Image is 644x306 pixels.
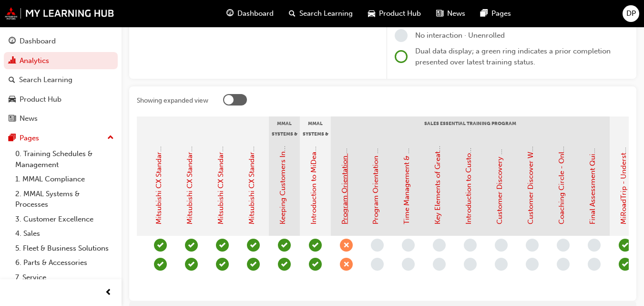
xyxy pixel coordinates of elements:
span: pages-icon [480,8,488,20]
span: learningRecordVerb_PASS-icon [185,258,198,271]
span: learningRecordVerb_COMPLETE-icon [619,239,632,252]
span: learningRecordVerb_NONE-icon [402,239,415,252]
span: learningRecordVerb_COMPLETE-icon [619,258,632,271]
span: learningRecordVerb_NONE-icon [557,239,570,252]
span: learningRecordVerb_NONE-icon [395,29,408,42]
span: learningRecordVerb_NONE-icon [433,258,446,271]
a: 0. Training Schedules & Management [11,147,118,172]
span: learningRecordVerb_NONE-icon [495,258,508,271]
span: learningRecordVerb_PASS-icon [154,239,167,252]
a: search-iconSearch Learning [281,4,360,23]
div: Showing expanded view [137,96,208,106]
span: car-icon [9,95,16,104]
span: learningRecordVerb_PASS-icon [247,258,260,271]
div: MMAL Systems & Processes - General [300,116,331,140]
img: mmal [5,7,114,20]
span: learningRecordVerb_PASS-icon [154,258,167,271]
span: learningRecordVerb_NONE-icon [588,258,601,271]
div: Sales Essential Training Program [331,116,610,140]
span: learningRecordVerb_NONE-icon [495,239,508,252]
a: 1. MMAL Compliance [11,172,118,187]
span: Search Learning [299,8,353,19]
span: learningRecordVerb_NONE-icon [464,239,477,252]
span: up-icon [107,132,114,144]
span: Dual data display; a green ring indicates a prior completion presented over latest training status. [415,47,611,66]
span: search-icon [289,8,296,20]
span: learningRecordVerb_PASS-icon [309,239,322,252]
button: DashboardAnalyticsSearch LearningProduct HubNews [4,31,118,129]
a: Dashboard [4,32,118,50]
span: chart-icon [9,57,16,65]
span: Dashboard [237,8,274,19]
div: Pages [20,133,39,144]
a: guage-iconDashboard [219,4,281,23]
a: pages-iconPages [473,4,519,23]
a: Introduction to MiDealerAssist [309,125,318,224]
span: learningRecordVerb_PASS-icon [216,239,229,252]
span: Pages [491,8,511,19]
button: DP [623,5,639,22]
button: Pages [4,129,118,147]
a: 7. Service [11,270,118,285]
span: learningRecordVerb_ABSENT-icon [340,239,353,252]
a: 6. Parts & Accessories [11,255,118,270]
span: car-icon [368,8,375,20]
span: learningRecordVerb_NONE-icon [526,258,539,271]
span: learningRecordVerb_ABSENT-icon [340,258,353,271]
span: learningRecordVerb_NONE-icon [433,239,446,252]
span: learningRecordVerb_PASS-icon [309,258,322,271]
a: Analytics [4,52,118,70]
span: learningRecordVerb_PASS-icon [278,258,291,271]
span: pages-icon [9,134,16,143]
span: learningRecordVerb_NONE-icon [371,239,384,252]
a: 5. Fleet & Business Solutions [11,241,118,256]
span: guage-icon [226,8,234,20]
a: car-iconProduct Hub [360,4,429,23]
a: Product Hub [4,91,118,108]
span: guage-icon [9,37,16,46]
a: News [4,110,118,127]
div: News [20,113,38,124]
span: learningRecordVerb_NONE-icon [464,258,477,271]
span: learningRecordVerb_NONE-icon [557,258,570,271]
div: Product Hub [20,94,61,105]
a: 2. MMAL Systems & Processes [11,187,118,212]
span: learningRecordVerb_NONE-icon [402,258,415,271]
div: Search Learning [19,74,72,85]
span: prev-icon [105,287,112,299]
span: No interaction · Unenrolled [415,31,505,40]
span: learningRecordVerb_PASS-icon [185,239,198,252]
span: learningRecordVerb_PASS-icon [247,239,260,252]
a: news-iconNews [429,4,473,23]
span: learningRecordVerb_NONE-icon [588,239,601,252]
div: MMAL Systems & Processes - Customer [269,116,300,140]
span: learningRecordVerb_NONE-icon [371,258,384,271]
a: Search Learning [4,71,118,89]
span: Product Hub [379,8,421,19]
div: Dashboard [20,36,56,47]
span: news-icon [9,115,16,123]
span: learningRecordVerb_NONE-icon [526,239,539,252]
span: learningRecordVerb_PASS-icon [278,239,291,252]
span: learningRecordVerb_PASS-icon [216,258,229,271]
span: DP [626,8,636,19]
span: search-icon [9,76,15,84]
a: 4. Sales [11,226,118,241]
a: 3. Customer Excellence [11,212,118,227]
span: news-icon [436,8,443,20]
span: News [447,8,465,19]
